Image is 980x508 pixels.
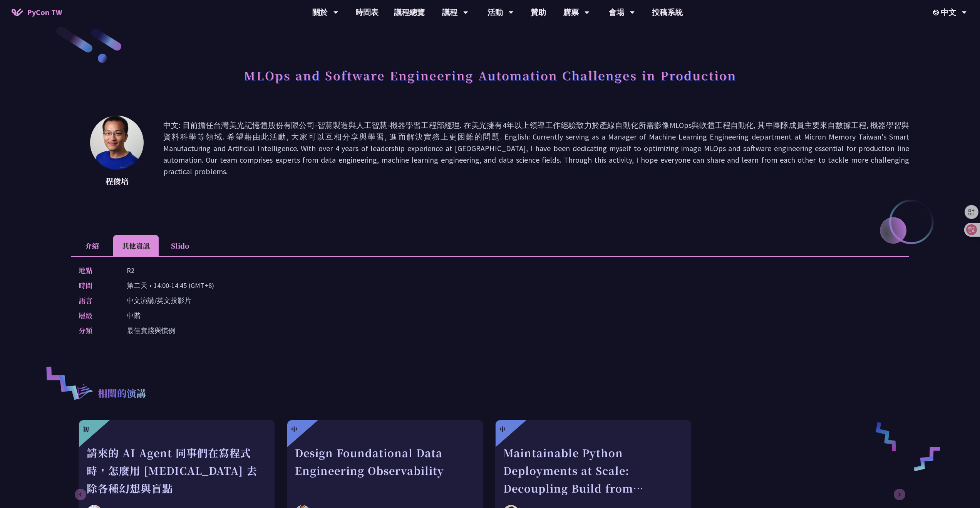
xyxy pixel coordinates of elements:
li: 其他資訊 [113,235,159,256]
p: R2 [127,265,134,276]
span: PyCon TW [27,7,62,18]
p: 第二天 • 14:00-14:45 (GMT+8) [127,280,214,291]
div: 請來的 AI Agent 同事們在寫程式時，怎麼用 [MEDICAL_DATA] 去除各種幻想與盲點 [87,444,266,497]
h1: MLOps and Software Engineering Automation Challenges in Production [244,64,736,87]
p: 中文: 目前擔任台灣美光記憶體股份有限公司-智慧製造與人工智慧-機器學習工程部經理. 在美光擁有4年以上領導工作經驗致力於產線自動化所需影像MLOps與軟體工程自動化, 其中團隊成員主要來自數據... [163,119,909,189]
div: Maintainable Python Deployments at Scale: Decoupling Build from Runtime [503,444,683,497]
p: 中階 [127,310,141,321]
img: Home icon of PyCon TW 2025 [12,8,23,16]
div: Design Foundational Data Engineering Observability [295,444,475,497]
img: r3.8d01567.svg [66,373,103,410]
a: PyCon TW [4,3,70,22]
p: 分類 [79,325,111,336]
p: 程俊培 [90,175,144,187]
p: 最佳實踐與慣例 [127,325,175,336]
li: 介紹 [71,235,113,256]
p: 地點 [79,265,111,276]
p: 語言 [79,295,111,306]
img: Locale Icon [933,10,941,15]
div: 中 [291,425,297,434]
p: 時間 [79,280,111,291]
p: 層級 [79,310,111,321]
li: Slido [159,235,201,256]
div: 初 [83,425,89,434]
img: 程俊培 [90,116,144,170]
p: 相關的演講 [98,386,146,402]
div: 中 [499,425,506,434]
p: 中文演講/英文投影片 [127,295,191,306]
